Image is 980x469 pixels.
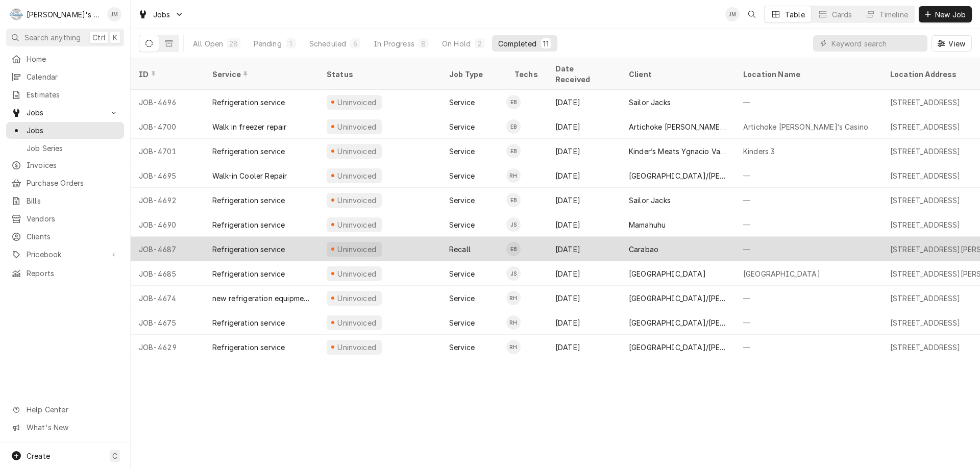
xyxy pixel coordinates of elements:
div: EB [506,95,521,109]
div: Artichoke [PERSON_NAME]'s Casino [629,121,727,132]
span: Jobs [27,125,119,136]
div: Walk in freezer repair [212,121,287,132]
div: Eli Baldwin's Avatar [506,144,521,158]
div: RH [506,315,521,330]
div: [DATE] [547,90,621,114]
span: Vendors [27,213,119,224]
div: Pending [254,38,282,49]
div: [GEOGRAPHIC_DATA]/[PERSON_NAME][GEOGRAPHIC_DATA] [629,293,727,304]
a: Home [6,51,124,67]
div: Service [449,146,475,157]
div: Table [785,9,805,20]
div: Eli Baldwin's Avatar [506,242,521,256]
div: Refrigeration service [212,342,285,353]
div: On Hold [442,38,471,49]
div: Scheduled [309,38,346,49]
div: [STREET_ADDRESS] [890,317,961,328]
div: [DATE] [547,286,621,310]
div: [STREET_ADDRESS] [890,195,961,206]
a: Go to What's New [6,419,124,436]
a: Bills [6,192,124,209]
a: Jobs [6,122,124,139]
div: — [735,163,882,188]
div: Refrigeration service [212,244,285,255]
a: Purchase Orders [6,175,124,191]
span: Calendar [27,71,119,82]
div: JOB-4700 [131,114,204,139]
div: Jim McIntyre's Avatar [725,7,740,21]
div: Carabao [629,244,658,255]
a: Vendors [6,210,124,227]
div: Refrigeration service [212,317,285,328]
span: Reports [27,268,119,279]
div: [DATE] [547,212,621,237]
div: ID [139,69,194,80]
span: Home [27,54,119,64]
div: Sailor Jacks [629,195,671,206]
span: Clients [27,231,119,242]
div: Date Received [555,63,610,85]
div: Uninvoiced [336,195,378,206]
div: Walk-in Cooler Repair [212,170,287,181]
div: Uninvoiced [336,317,378,328]
div: 6 [352,38,358,49]
div: JM [107,7,121,21]
div: 8 [421,38,427,49]
div: [STREET_ADDRESS] [890,121,961,132]
div: RH [506,340,521,354]
span: New Job [933,9,968,20]
div: JOB-4695 [131,163,204,188]
div: new refrigeration equipment installation [212,293,310,304]
span: Purchase Orders [27,178,119,188]
div: Refrigeration service [212,268,285,279]
div: [GEOGRAPHIC_DATA]/[PERSON_NAME][GEOGRAPHIC_DATA] [629,317,727,328]
div: [STREET_ADDRESS] [890,293,961,304]
input: Keyword search [831,35,922,52]
div: [GEOGRAPHIC_DATA]/[PERSON_NAME][GEOGRAPHIC_DATA] [629,342,727,353]
div: [GEOGRAPHIC_DATA] [743,268,820,279]
div: Service [449,317,475,328]
div: Service [449,97,475,108]
div: Rudy Herrera's Avatar [506,168,521,183]
button: New Job [919,6,972,22]
div: [STREET_ADDRESS] [890,146,961,157]
div: — [735,310,882,335]
a: Estimates [6,86,124,103]
div: Refrigeration service [212,219,285,230]
div: Refrigeration service [212,97,285,108]
div: Uninvoiced [336,268,378,279]
div: Service [449,293,475,304]
div: Uninvoiced [336,244,378,255]
div: Service [449,342,475,353]
div: [GEOGRAPHIC_DATA]/[PERSON_NAME][GEOGRAPHIC_DATA] [629,170,727,181]
div: Uninvoiced [336,121,378,132]
div: EB [506,119,521,134]
a: Go to Jobs [6,104,124,121]
button: View [932,35,972,52]
div: JOB-4674 [131,286,204,310]
div: Refrigeration service [212,195,285,206]
span: Create [27,452,50,460]
div: Service [449,268,475,279]
span: Jobs [153,9,170,20]
span: Bills [27,195,119,206]
a: Job Series [6,140,124,157]
div: [DATE] [547,163,621,188]
div: Eli Baldwin's Avatar [506,193,521,207]
span: What's New [27,422,118,433]
div: Cards [832,9,852,20]
button: Search anythingCtrlK [6,29,124,46]
div: JM [725,7,740,21]
div: 11 [543,38,549,49]
div: Uninvoiced [336,170,378,181]
div: Status [327,69,431,80]
div: [PERSON_NAME]'s Commercial Refrigeration [27,9,102,20]
div: [DATE] [547,310,621,335]
div: [STREET_ADDRESS] [890,97,961,108]
div: Jose Sanchez's Avatar [506,217,521,232]
div: R [9,7,23,21]
div: JOB-4675 [131,310,204,335]
div: JS [506,217,521,232]
div: Artichoke [PERSON_NAME]’s Casino [743,121,868,132]
div: 2 [477,38,483,49]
